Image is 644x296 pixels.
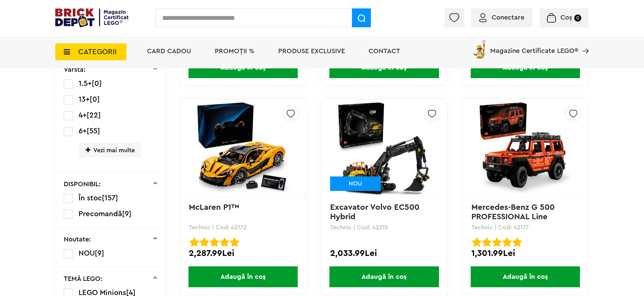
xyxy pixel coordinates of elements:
[479,14,524,21] a: Conectare
[330,176,381,191] div: NOU
[210,237,219,247] img: Evaluare cu stele
[472,237,481,247] img: Evaluare cu stele
[492,237,502,247] img: Evaluare cu stele
[122,210,131,218] span: [9]
[102,194,118,202] span: [157]
[189,224,297,230] p: Technic | Cod: 42172
[64,236,91,243] p: Noutate:
[200,237,209,247] img: Evaluare cu stele
[337,101,431,195] img: Excavator Volvo EC500 Hybrid
[215,48,255,55] a: PROMOȚII %
[79,111,87,119] span: 4+
[79,142,141,158] span: Vezi mai multe
[147,48,191,55] a: Card Cadou
[471,224,580,230] p: Technic | Cod: 42177
[189,237,199,247] img: Evaluare cu stele
[79,210,122,218] span: Precomandă
[502,237,512,247] img: Evaluare cu stele
[322,266,447,287] a: Adaugă în coș
[463,266,588,287] a: Adaugă în coș
[87,111,101,119] span: [22]
[79,250,95,257] span: NOU
[220,237,229,247] img: Evaluare cu stele
[230,237,239,247] img: Evaluare cu stele
[513,237,522,247] img: Evaluare cu stele
[64,275,103,282] p: TEMĂ LEGO:
[329,266,439,287] span: Adaugă în coș
[189,249,297,258] div: 2,287.99Lei
[64,66,86,73] p: Vârstă:
[330,249,438,258] div: 2,033.99Lei
[79,194,102,202] span: În stoc
[471,266,580,287] span: Adaugă în coș
[490,39,578,54] span: Magazine Certificate LEGO®
[578,39,589,45] a: Magazine Certificate LEGO®
[79,96,90,103] span: 13+
[560,14,572,21] span: Coș
[189,203,239,211] a: McLaren P1™
[574,14,581,22] small: 0
[78,48,117,56] span: CATEGORII
[471,249,580,258] div: 1,301.99Lei
[79,127,87,135] span: 6+
[330,224,438,230] p: Technic | Cod: 42215
[95,250,104,257] span: [9]
[64,181,101,188] p: DISPONIBIL:
[87,127,100,135] span: [55]
[90,96,100,103] span: [0]
[492,14,524,21] span: Conectare
[478,101,573,195] img: Mercedes-Benz G 500 PROFESSIONAL Line
[369,48,400,55] a: Contact
[330,203,422,221] a: Excavator Volvo EC500 Hybrid
[188,266,298,287] span: Adaugă în coș
[482,237,492,247] img: Evaluare cu stele
[79,80,92,87] span: 1.5+
[180,266,305,287] a: Adaugă în coș
[92,80,102,87] span: [0]
[196,101,290,195] img: McLaren P1™
[471,203,557,221] a: Mercedes-Benz G 500 PROFESSIONAL Line
[278,48,345,55] a: Produse exclusive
